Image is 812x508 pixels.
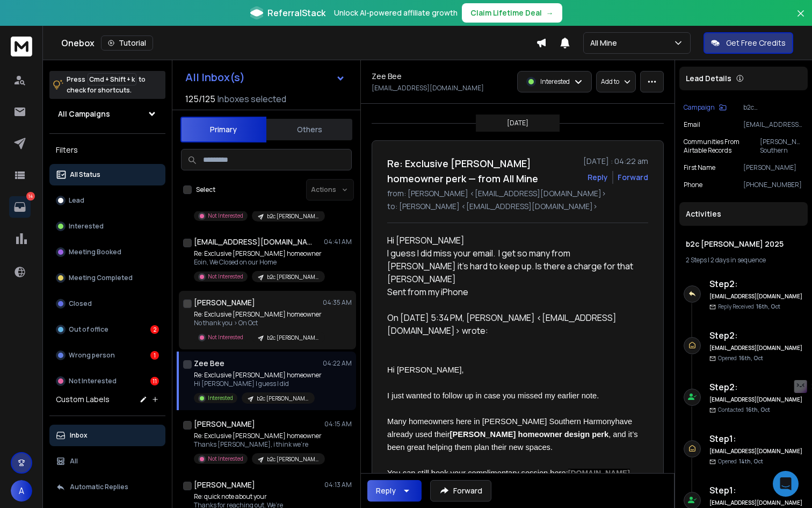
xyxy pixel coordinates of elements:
[718,406,770,414] p: Contacted
[704,32,793,54] button: Get Free Credits
[367,480,422,502] button: Reply
[267,273,318,281] p: b2c [PERSON_NAME] 2025
[709,447,803,455] h6: [EMAIL_ADDRESS][DOMAIN_NAME]
[743,181,803,189] p: [PHONE_NUMBER]
[387,285,640,298] div: Sent from my iPhone
[684,120,700,129] p: Email
[218,92,286,105] h3: Inboxes selected
[194,380,322,388] p: Hi [PERSON_NAME] I guess I did
[709,381,803,393] h6: Step 2 :
[101,35,153,51] button: Tutorial
[709,484,803,497] h6: Step 1 :
[88,73,136,85] span: Cmd + Shift + k
[69,222,104,231] p: Interested
[323,298,352,307] p: 04:35 AM
[194,371,322,380] p: Re: Exclusive [PERSON_NAME] homeowner
[69,351,115,360] p: Wrong person
[49,164,165,185] button: All Status
[709,277,803,290] h6: Step 2 :
[686,73,731,84] p: Lead Details
[194,237,312,247] h1: [EMAIL_ADDRESS][DOMAIN_NAME]
[387,311,640,350] blockquote: On [DATE] 5:34 PM, [PERSON_NAME] <[EMAIL_ADDRESS][DOMAIN_NAME]> wrote:
[718,303,780,311] p: Reply Received
[376,485,396,496] div: Reply
[372,84,484,92] p: [EMAIL_ADDRESS][DOMAIN_NAME]
[194,258,323,267] p: Eoin, We Closed on our Home
[26,192,35,201] p: 14
[49,267,165,289] button: Meeting Completed
[618,172,648,183] div: Forward
[49,190,165,211] button: Lead
[56,394,110,405] h3: Custom Labels
[684,138,760,155] p: Communities From Airtable Records
[387,391,599,400] span: I just wanted to follow up in case you missed my earlier note.
[194,249,323,258] p: Re: Exclusive [PERSON_NAME] homeowner
[739,457,763,465] span: 14th, Oct
[61,35,536,51] div: Onebox
[387,156,577,186] h1: Re: Exclusive [PERSON_NAME] homeowner perk — from All Mine
[450,430,609,439] span: [PERSON_NAME] homeowner design perk
[387,201,648,212] p: to: [PERSON_NAME] <[EMAIL_ADDRESS][DOMAIN_NAME]>
[684,181,702,189] p: Phone
[49,450,165,472] button: All
[323,359,352,368] p: 04:22 AM
[194,297,255,308] h1: [PERSON_NAME]
[718,354,763,362] p: Opened
[756,303,780,310] span: 16th, Oct
[208,212,243,220] p: Not Interested
[711,255,766,264] span: 2 days in sequence
[11,480,32,502] button: A
[462,3,562,23] button: Claim Lifetime Deal→
[726,38,786,48] p: Get Free Credits
[49,241,165,263] button: Meeting Booked
[194,419,255,430] h1: [PERSON_NAME]
[49,216,165,237] button: Interested
[709,292,803,300] h6: [EMAIL_ADDRESS][DOMAIN_NAME]
[709,344,803,352] h6: [EMAIL_ADDRESS][DOMAIN_NAME]
[709,499,803,507] h6: [EMAIL_ADDRESS][DOMAIN_NAME]
[49,293,165,314] button: Closed
[177,67,354,88] button: All Inbox(s)
[208,394,233,402] p: Interested
[69,248,121,256] p: Meeting Booked
[49,425,165,446] button: Inbox
[601,77,619,86] p: Add to
[150,377,159,385] div: 11
[196,185,215,194] label: Select
[372,71,402,82] h1: Zee Bee
[150,351,159,360] div: 1
[387,417,615,426] span: Many homeowners here in [PERSON_NAME] Southern Harmony
[208,333,243,341] p: Not Interested
[746,406,770,413] span: 16th, Oct
[540,77,570,86] p: Interested
[180,117,266,142] button: Primary
[267,455,318,463] p: b2c [PERSON_NAME] 2025
[69,377,117,385] p: Not Interested
[773,471,799,497] div: Open Intercom Messenger
[794,6,808,32] button: Close banner
[267,334,318,342] p: b2c [PERSON_NAME] 2025
[185,72,245,83] h1: All Inbox(s)
[208,455,243,463] p: Not Interested
[194,492,323,501] p: Re: quick note about your
[334,8,458,18] p: Unlock AI-powered affiliate growth
[69,325,108,334] p: Out of office
[684,163,715,172] p: First Name
[194,432,323,440] p: Re: Exclusive [PERSON_NAME] homeowner
[387,469,630,490] span: You can still book your complimentary session here:
[194,480,255,490] h1: [PERSON_NAME]
[70,457,78,466] p: All
[194,310,323,319] p: Re: Exclusive [PERSON_NAME] homeowner
[590,38,621,48] p: All Mine
[208,273,243,281] p: Not Interested
[49,319,165,340] button: Out of office2
[430,480,491,502] button: Forward
[546,8,554,18] span: →
[70,431,88,440] p: Inbox
[194,440,323,449] p: Thanks [PERSON_NAME], i think we're
[743,163,803,172] p: [PERSON_NAME]
[709,329,803,342] h6: Step 2 :
[686,239,801,249] h1: b2c [PERSON_NAME] 2025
